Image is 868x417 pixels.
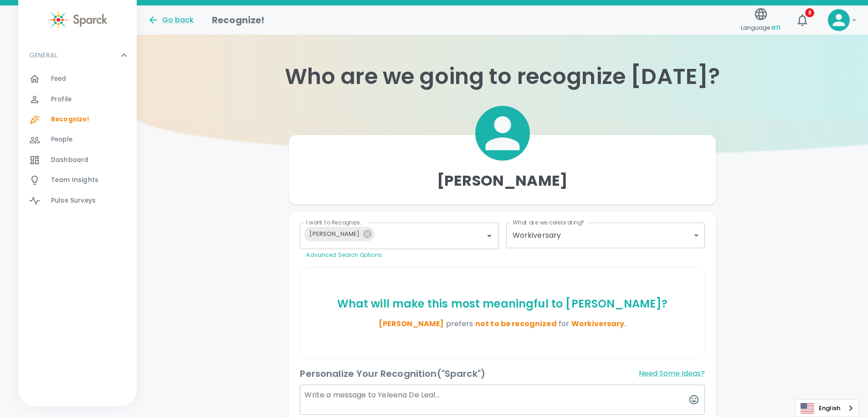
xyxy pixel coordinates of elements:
span: Profile [51,95,72,104]
button: Need Some Ideas? [639,366,705,381]
span: Language: [741,21,781,34]
span: not to be recognized [475,318,557,329]
a: Advanced Search Options [306,251,381,259]
div: GENERAL [18,69,137,214]
span: Pulse Surveys [51,196,96,205]
span: Workiversary [571,318,625,329]
span: Team Insights [51,176,98,185]
a: Profile [18,89,137,109]
a: Recognize! [18,109,137,130]
h1: Who are we going to recognize [DATE]? [137,64,868,89]
p: . [304,318,700,329]
div: Workiversary [513,230,690,240]
h4: [PERSON_NAME] [437,172,568,190]
p: GENERAL [29,51,57,60]
a: Pulse Surveys [18,191,137,211]
img: Sparck logo [48,9,107,31]
span: [PERSON_NAME] [379,318,444,329]
a: English [796,400,858,417]
h6: Personalize Your Recognition ("Sparck") [300,366,485,381]
button: 8 [791,9,813,31]
span: 8 [805,8,814,17]
span: en [771,22,781,32]
div: [PERSON_NAME] [304,227,375,241]
div: Language [796,399,859,417]
a: People [18,130,137,150]
p: What will make this most meaningful to [PERSON_NAME] ? [304,297,700,311]
a: Team Insights [18,170,137,190]
button: Go back [148,15,194,26]
a: Feed [18,69,137,89]
button: Open [483,229,496,242]
span: Recognize! [51,115,90,124]
span: prefers for [446,318,625,329]
label: What are we celebrating? [513,219,584,226]
span: People [51,135,72,144]
div: GENERAL [18,42,137,69]
label: I want to Recognize... [306,219,363,226]
button: Language:en [737,4,784,36]
span: [PERSON_NAME] [304,229,365,239]
h1: Recognize! [212,13,265,27]
aside: Language selected: English [796,399,859,417]
span: Dashboard [51,156,88,165]
span: Feed [51,74,67,83]
a: Sparck logo [18,9,137,31]
a: Dashboard [18,150,137,170]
